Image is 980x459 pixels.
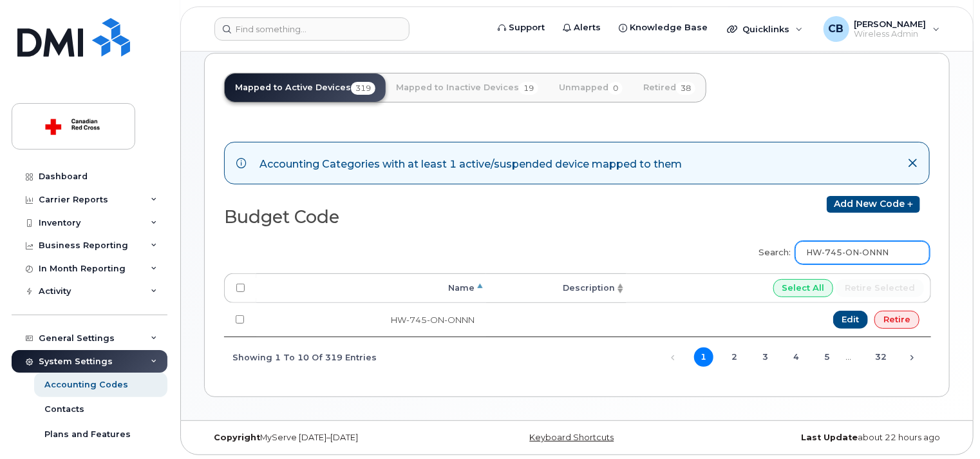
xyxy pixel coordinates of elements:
[902,348,921,367] a: Next
[574,21,601,34] span: Alerts
[773,279,834,297] input: Select All
[256,273,486,303] th: Name: activate to sort column descending
[827,196,920,213] a: Add new code
[519,82,538,95] span: 19
[633,73,706,102] a: Retired
[795,241,930,264] input: Search:
[214,17,410,41] input: Find something...
[787,347,806,367] a: 4
[663,348,683,367] a: Previous
[718,16,812,42] div: Quicklinks
[608,82,623,95] span: 0
[694,347,713,367] a: 1
[751,233,930,269] label: Search:
[801,433,858,442] strong: Last Update
[854,19,927,29] span: [PERSON_NAME]
[259,154,682,172] div: Accounting Categories with at least 1 active/suspended device mapped to them
[756,347,775,367] a: 3
[509,21,545,34] span: Support
[815,16,949,42] div: Corinne Burke
[742,24,789,34] span: Quicklinks
[549,73,633,102] a: Unmapped
[224,346,377,367] div: Showing 1 to 10 of 319 entries
[224,208,567,227] h2: Budget Code
[854,29,927,39] span: Wireless Admin
[630,21,708,34] span: Knowledge Base
[256,303,486,337] td: HW-745-ON-ONNN
[386,73,549,102] a: Mapped to Inactive Devices
[489,15,554,41] a: Support
[837,351,860,362] span: …
[554,15,610,41] a: Alerts
[701,433,950,443] div: about 22 hours ago
[818,347,837,367] a: 5
[833,311,869,329] a: Edit
[351,82,375,95] span: 319
[610,15,717,41] a: Knowledge Base
[871,347,890,367] a: 32
[214,433,260,442] strong: Copyright
[725,347,744,367] a: 2
[676,82,695,95] span: 38
[530,433,614,442] a: Keyboard Shortcuts
[204,433,453,443] div: MyServe [DATE]–[DATE]
[225,73,386,102] a: Mapped to Active Devices
[829,21,844,37] span: CB
[874,311,919,329] a: Retire
[486,273,627,303] th: Description: activate to sort column ascending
